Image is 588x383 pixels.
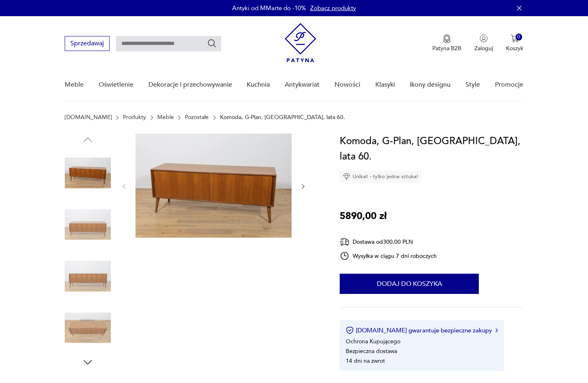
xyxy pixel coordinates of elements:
[474,34,493,52] button: Zaloguj
[340,134,523,164] h1: Komoda, G-Plan, [GEOGRAPHIC_DATA], lata 60.
[480,34,488,43] img: Ikonka użytkownika
[148,69,232,100] a: Dekoracje i przechowywanie
[65,253,111,299] img: Zdjęcie produktu Komoda, G-Plan, Wielka Brytania, lata 60.
[346,357,385,365] li: 14 dni na zwrot
[220,114,345,121] p: Komoda, G-Plan, [GEOGRAPHIC_DATA], lata 60.
[346,326,354,334] img: Ikona certyfikatu
[65,36,110,51] button: Sprzedawaj
[232,4,306,12] p: Antyki od MMarte do -10%
[346,347,397,355] li: Bezpieczna dostawa
[135,134,292,238] img: Zdjęcie produktu Komoda, G-Plan, Wielka Brytania, lata 60.
[99,69,133,100] a: Oświetlenie
[432,45,461,52] p: Patyna B2B
[340,251,437,261] div: Wysyłka w ciągu 7 dni roboczych
[185,114,209,121] a: Pozostałe
[432,34,461,52] button: Patyna B2B
[375,69,395,100] a: Klasyki
[343,173,350,180] img: Ikona diamentu
[207,38,217,48] button: Szukaj
[511,34,519,43] img: Ikona koszyka
[340,237,349,247] img: Ikona dostawy
[346,326,497,334] button: [DOMAIN_NAME] gwarantuje bezpieczne zakupy
[123,114,146,121] a: Produkty
[465,69,480,100] a: Style
[310,4,356,12] a: Zobacz produkty
[65,114,112,121] a: [DOMAIN_NAME]
[65,41,110,47] a: Sprzedawaj
[285,69,319,100] a: Antykwariat
[247,69,270,100] a: Kuchnia
[340,274,479,294] button: Dodaj do koszyka
[65,69,84,100] a: Meble
[65,202,111,248] img: Zdjęcie produktu Komoda, G-Plan, Wielka Brytania, lata 60.
[65,305,111,351] img: Zdjęcie produktu Komoda, G-Plan, Wielka Brytania, lata 60.
[443,34,451,43] img: Ikona medalu
[506,34,523,52] button: 0Koszyk
[474,45,493,52] p: Zaloguj
[285,23,316,62] img: Patyna - sklep z meblami i dekoracjami vintage
[340,209,387,224] p: 5890,00 zł
[340,237,437,247] div: Dostawa od 300,00 PLN
[495,69,523,100] a: Promocje
[506,45,523,52] p: Koszyk
[516,34,522,40] div: 0
[340,170,421,183] div: Unikat - tylko jedna sztuka!
[157,114,174,121] a: Meble
[432,34,461,52] a: Ikona medaluPatyna B2B
[410,69,451,100] a: Ikony designu
[334,69,360,100] a: Nowości
[65,150,111,196] img: Zdjęcie produktu Komoda, G-Plan, Wielka Brytania, lata 60.
[346,338,400,345] li: Ochrona Kupującego
[495,328,498,332] img: Ikona strzałki w prawo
